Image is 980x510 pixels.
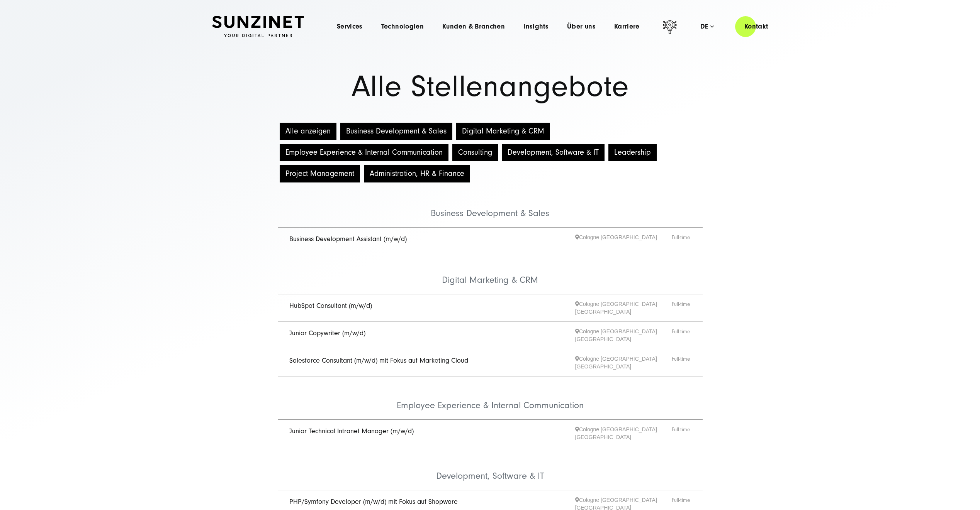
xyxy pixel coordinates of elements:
a: Technologien [381,23,424,30]
span: Cologne [GEOGRAPHIC_DATA] [GEOGRAPHIC_DATA] [575,426,672,441]
div: de [700,23,714,30]
button: Alle anzeigen [280,123,336,140]
span: Full-time [672,300,691,316]
a: Insights [523,23,549,30]
li: Development, Software & IT [278,447,703,490]
a: Services [337,23,363,30]
button: Administration, HR & Finance [364,165,470,182]
a: Kontakt [735,15,778,37]
li: Business Development & Sales [278,184,703,228]
span: Full-time [672,426,691,441]
h1: Alle Stellenangebote [212,72,768,101]
span: Cologne [GEOGRAPHIC_DATA] [GEOGRAPHIC_DATA] [575,300,672,316]
button: Consulting [452,144,498,161]
button: Project Management [280,165,360,182]
a: Kunden & Branchen [442,23,505,30]
button: Business Development & Sales [340,123,452,140]
a: Über uns [567,23,596,30]
a: PHP/Symfony Developer (m/w/d) mit Fokus auf Shopware [289,498,458,506]
span: Full-time [672,328,691,343]
span: Cologne [GEOGRAPHIC_DATA] [GEOGRAPHIC_DATA] [575,355,672,370]
button: Development, Software & IT [502,144,605,161]
button: Leadership [608,144,657,161]
span: Cologne [GEOGRAPHIC_DATA] [GEOGRAPHIC_DATA] [575,328,672,343]
a: HubSpot Consultant (m/w/d) [289,302,372,310]
a: Salesforce Consultant (m/w/d) mit Fokus auf Marketing Cloud [289,356,468,365]
img: SUNZINET Full Service Digital Agentur [212,16,304,37]
button: Digital Marketing & CRM [456,123,550,140]
a: Business Development Assistant (m/w/d) [289,235,407,243]
span: Cologne [GEOGRAPHIC_DATA] [575,233,672,245]
a: Karriere [614,23,640,30]
span: Full-time [672,355,691,370]
button: Employee Experience & Internal Communication [280,144,448,161]
li: Employee Experience & Internal Communication [278,377,703,420]
a: Junior Technical Intranet Manager (m/w/d) [289,427,414,435]
li: Digital Marketing & CRM [278,251,703,294]
a: Junior Copywriter (m/w/d) [289,329,365,337]
span: Full-time [672,233,691,245]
